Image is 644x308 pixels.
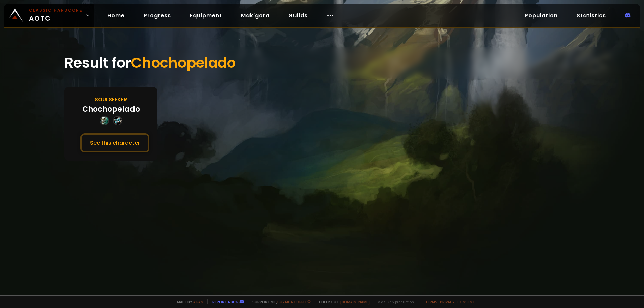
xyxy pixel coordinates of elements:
[571,9,611,22] a: Statistics
[193,299,203,304] a: a fan
[277,299,311,304] a: Buy me a coffee
[235,9,275,22] a: Mak'gora
[374,299,414,304] span: v. d752d5 - production
[248,299,311,304] span: Support me,
[138,9,176,22] a: Progress
[457,299,475,304] a: Consent
[80,133,149,152] button: See this character
[102,9,130,22] a: Home
[184,9,227,22] a: Equipment
[95,95,127,104] div: Soulseeker
[131,53,236,73] span: Chochopelado
[64,47,580,79] div: Result for
[283,9,313,22] a: Guilds
[440,299,454,304] a: Privacy
[315,299,370,304] span: Checkout
[4,4,94,27] a: Classic HardcoreAOTC
[519,9,563,22] a: Population
[340,299,370,304] a: [DOMAIN_NAME]
[425,299,437,304] a: Terms
[82,104,140,115] div: Chochopelado
[173,299,203,304] span: Made by
[29,7,83,23] span: AOTC
[29,7,83,13] small: Classic Hardcore
[212,299,238,304] a: Report a bug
